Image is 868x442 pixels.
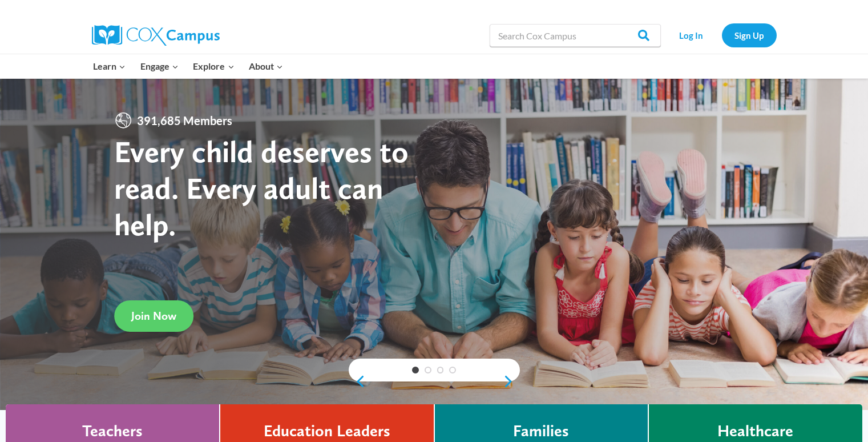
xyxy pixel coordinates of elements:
span: 391,685 Members [132,111,237,130]
h4: Education Leaders [264,421,390,441]
span: Explore [193,59,234,74]
strong: Every child deserves to read. Every adult can help. [114,133,409,242]
nav: Secondary Navigation [667,23,777,47]
input: Search Cox Campus [490,24,661,47]
div: content slider buttons [349,370,520,393]
img: Cox Campus [92,25,220,46]
a: Log In [667,23,716,47]
h4: Teachers [82,421,143,441]
a: 2 [425,367,431,373]
a: 4 [449,367,456,373]
span: About [249,59,283,74]
span: Learn [93,59,126,74]
a: previous [349,375,366,388]
span: Engage [140,59,179,74]
span: Join Now [131,309,176,323]
a: 1 [412,367,419,373]
a: Join Now [114,300,193,332]
a: Sign Up [722,23,777,47]
h4: Healthcare [717,421,793,441]
a: 3 [437,367,444,373]
a: next [503,375,520,388]
h4: Families [513,421,569,441]
nav: Primary Navigation [86,54,290,78]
